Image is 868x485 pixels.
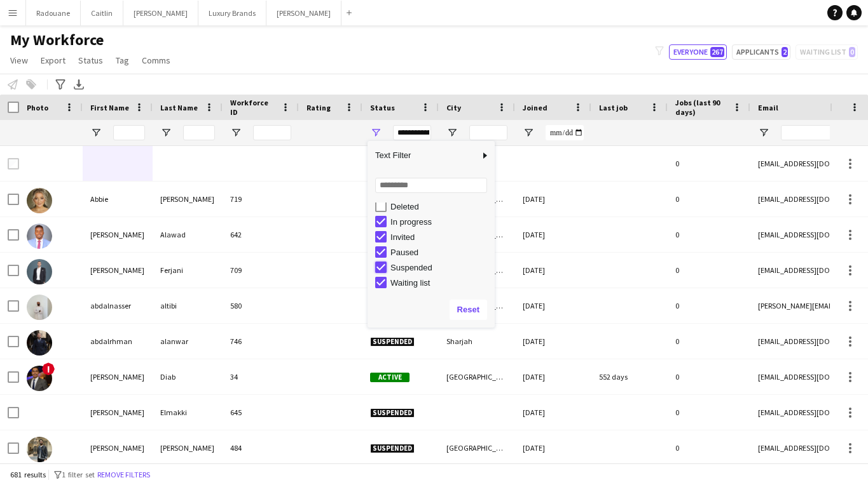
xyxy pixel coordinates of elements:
button: [PERSON_NAME] [266,1,341,25]
span: Last Name [160,103,198,112]
div: alanwar [153,324,223,359]
span: Status [78,55,103,66]
div: 642 [223,217,299,252]
span: Joined [523,103,548,112]
div: 484 [223,430,299,465]
a: Status [73,52,108,69]
button: Reset [450,300,487,320]
button: Open Filter Menu [446,127,458,138]
div: 552 days [591,359,668,394]
div: In progress [390,217,491,227]
div: Ferjani [153,253,223,288]
app-action-btn: Export XLSX [71,77,86,92]
input: City Filter Input [469,125,507,140]
span: Export [41,55,65,66]
div: [DATE] [515,217,591,252]
span: Email [758,103,778,112]
div: [GEOGRAPHIC_DATA] [439,430,515,465]
div: 0 [668,146,750,181]
div: 0 [668,288,750,323]
div: [PERSON_NAME] [83,253,153,288]
span: Tag [116,55,129,66]
div: 34 [223,359,299,394]
button: Luxury Brands [198,1,266,25]
span: 267 [710,47,724,57]
span: 2 [782,47,788,57]
div: 746 [223,324,299,359]
button: Open Filter Menu [160,127,172,138]
button: Open Filter Menu [370,127,382,138]
div: Suspended [390,263,491,272]
span: My Workforce [10,30,104,50]
div: [DATE] [515,430,591,465]
span: City [446,103,461,112]
input: Workforce ID Filter Input [253,125,291,140]
div: abdalrhman [83,324,153,359]
div: [PERSON_NAME] [153,430,223,465]
div: 0 [668,217,750,252]
div: Column Filter [368,141,495,328]
img: Abdallah Ferjani [27,259,52,284]
span: Suspended [370,444,415,453]
div: Deleted [390,202,491,211]
div: [DATE] [515,395,591,430]
div: [PERSON_NAME] [83,395,153,430]
span: Comms [142,55,170,66]
div: Sharjah [439,324,515,359]
div: Alawad [153,217,223,252]
div: Paused [390,248,491,257]
span: Suspended [370,408,415,418]
div: 0 [668,430,750,465]
span: Suspended [370,337,415,347]
input: Row Selection is disabled for this row (unchecked) [8,158,19,169]
div: Invited [390,232,491,242]
div: [PERSON_NAME] [153,182,223,216]
div: Waiting list [390,278,491,288]
span: Jobs (last 90 days) [675,98,727,117]
div: 0 [668,253,750,288]
button: Remove filters [95,468,153,482]
img: abdalrhman alanwar [27,330,52,355]
button: [PERSON_NAME] [123,1,198,25]
img: Abbie Fisher [27,188,52,213]
span: ! [42,362,55,375]
a: View [5,52,33,69]
div: Elmakki [153,395,223,430]
button: Open Filter Menu [758,127,769,138]
div: [DATE] [515,182,591,216]
span: Text Filter [368,145,479,166]
span: Photo [27,103,48,112]
button: Open Filter Menu [230,127,242,138]
span: 1 filter set [62,470,95,479]
input: Search filter values [375,178,487,193]
input: Joined Filter Input [546,125,584,140]
div: 0 [668,359,750,394]
span: Status [370,103,395,112]
div: [DATE] [515,359,591,394]
div: Filter List [368,123,495,290]
div: 719 [223,182,299,216]
app-action-btn: Advanced filters [53,77,68,92]
div: [DATE] [515,324,591,359]
a: Comms [137,52,176,69]
div: abdalnasser [83,288,153,323]
button: Caitlin [81,1,123,25]
button: Open Filter Menu [90,127,102,138]
button: Applicants2 [732,44,790,60]
button: Open Filter Menu [523,127,534,138]
span: Rating [307,103,331,112]
div: 0 [668,395,750,430]
button: Radouane [26,1,81,25]
img: Abdelrahman Abbas [27,437,52,462]
div: 0 [668,182,750,216]
div: [PERSON_NAME] [83,359,153,394]
div: [DATE] [515,288,591,323]
div: 580 [223,288,299,323]
div: [PERSON_NAME] [83,217,153,252]
a: Export [36,52,71,69]
div: altibi [153,288,223,323]
div: [PERSON_NAME] [83,430,153,465]
div: Diab [153,359,223,394]
div: 709 [223,253,299,288]
div: [DATE] [515,253,591,288]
